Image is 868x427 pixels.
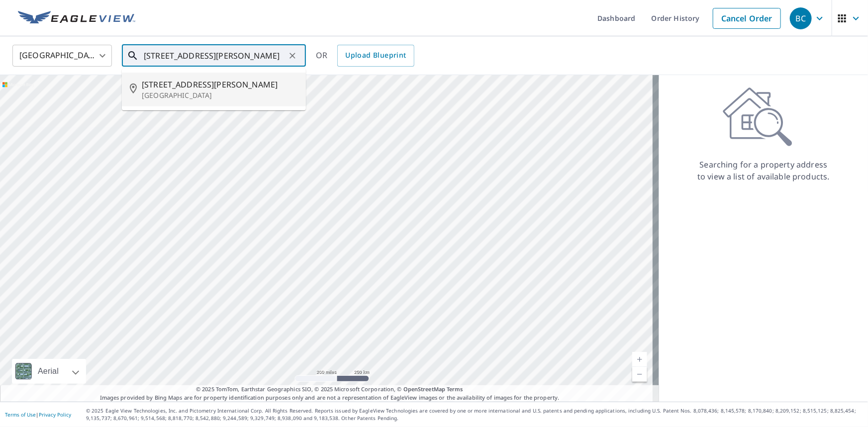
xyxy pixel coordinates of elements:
[713,8,781,29] a: Cancel Order
[632,367,647,382] a: Current Level 5, Zoom Out
[18,11,135,26] img: EV Logo
[142,90,298,100] p: [GEOGRAPHIC_DATA]
[316,45,414,67] div: OR
[632,352,647,367] a: Current Level 5, Zoom In
[35,359,62,384] div: Aerial
[790,7,812,29] div: BC
[12,42,112,70] div: [GEOGRAPHIC_DATA]
[447,385,463,393] a: Terms
[196,385,463,394] span: © 2025 TomTom, Earthstar Geographics SIO, © 2025 Microsoft Corporation, ©
[345,49,406,62] span: Upload Blueprint
[12,359,86,384] div: Aerial
[286,49,299,63] button: Clear
[144,42,286,70] input: Search by address or latitude-longitude
[86,407,863,422] p: © 2025 Eagle View Technologies, Inc. and Pictometry International Corp. All Rights Reserved. Repo...
[403,385,445,393] a: OpenStreetMap
[142,79,298,90] span: [STREET_ADDRESS][PERSON_NAME]
[697,159,830,182] p: Searching for a property address to view a list of available products.
[5,411,36,418] a: Terms of Use
[39,411,71,418] a: Privacy Policy
[337,45,414,67] a: Upload Blueprint
[5,412,71,418] p: |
